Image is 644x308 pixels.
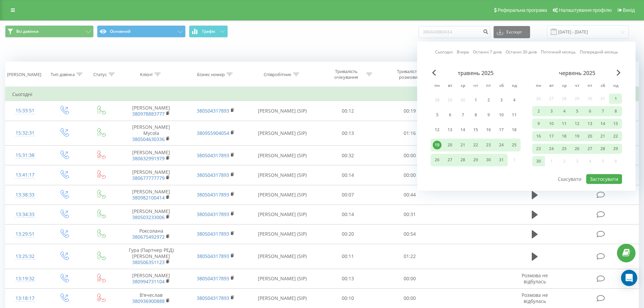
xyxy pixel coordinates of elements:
[132,155,165,162] a: 380632991979
[132,111,165,117] a: 380978883777
[495,124,508,136] div: сб 17 трав 2025 р.
[471,125,480,134] div: 15
[469,154,482,166] div: чт 29 трав 2025 р.
[558,119,571,129] div: ср 11 черв 2025 р.
[317,185,379,205] td: 00:07
[532,106,545,116] div: пн 2 черв 2025 р.
[119,101,183,121] td: [PERSON_NAME]
[586,132,594,141] div: 20
[317,288,379,308] td: 00:10
[12,126,38,140] div: 15:32:31
[611,107,620,116] div: 8
[119,224,183,244] td: Роксолана
[508,109,521,121] div: нд 11 трав 2025 р.
[596,119,609,129] div: сб 14 черв 2025 р.
[611,94,620,103] div: 1
[617,70,621,76] span: Next Month
[611,132,620,141] div: 22
[119,165,183,185] td: [PERSON_NAME]
[510,111,519,119] div: 11
[611,119,620,128] div: 15
[497,96,506,104] div: 3
[586,107,594,116] div: 6
[132,278,165,285] a: 380994731104
[444,109,456,121] div: вт 6 трав 2025 р.
[560,144,569,153] div: 25
[119,185,183,205] td: [PERSON_NAME]
[522,272,548,285] span: Розмова не відбулась
[433,125,442,134] div: 12
[317,224,379,244] td: 00:20
[558,106,571,116] div: ср 4 черв 2025 р.
[586,119,594,128] div: 13
[432,70,436,76] span: Previous Month
[379,269,441,288] td: 00:00
[202,29,215,34] span: Графік
[433,141,442,149] div: 19
[432,81,442,91] abbr: понеділок
[509,81,519,91] abbr: неділя
[458,141,467,149] div: 21
[508,124,521,136] div: нд 18 трав 2025 р.
[197,72,225,77] div: Бізнес номер
[119,121,183,146] td: [PERSON_NAME] Mycola
[446,156,454,164] div: 27
[132,298,165,304] a: 380936900888
[497,156,506,164] div: 31
[458,81,468,91] abbr: середа
[12,104,38,117] div: 15:33:51
[12,208,38,221] div: 13:34:33
[609,131,622,141] div: нд 22 черв 2025 р.
[12,149,38,162] div: 15:31:38
[379,205,441,224] td: 00:31
[317,101,379,121] td: 00:12
[508,139,521,151] div: нд 25 трав 2025 р.
[611,144,620,153] div: 29
[197,191,229,198] a: 380504317893
[545,119,558,129] div: вт 10 черв 2025 р.
[532,156,545,166] div: пн 30 черв 2025 р.
[471,81,481,91] abbr: четвер
[379,244,441,269] td: 01:22
[497,111,506,119] div: 10
[508,94,521,106] div: нд 4 трав 2025 р.
[446,141,454,149] div: 20
[495,109,508,121] div: сб 10 трав 2025 р.
[390,69,426,80] div: Тривалість розмови
[12,168,38,182] div: 13:41:17
[497,141,506,149] div: 24
[197,253,229,259] a: 380504317893
[510,141,519,149] div: 25
[469,124,482,136] div: чт 15 трав 2025 р.
[132,234,165,240] a: 380675492972
[379,165,441,185] td: 00:00
[433,156,442,164] div: 26
[431,139,444,151] div: пн 19 трав 2025 р.
[532,144,545,154] div: пн 23 черв 2025 р.
[435,49,453,55] a: Сьогодні
[431,109,444,121] div: пн 5 трав 2025 р.
[598,107,607,116] div: 7
[317,244,379,269] td: 00:11
[598,144,607,153] div: 28
[12,292,38,305] div: 13:18:17
[93,72,107,77] div: Статус
[456,124,469,136] div: ср 14 трав 2025 р.
[469,109,482,121] div: чт 8 трав 2025 р.
[572,81,582,91] abbr: четвер
[119,269,183,288] td: [PERSON_NAME]
[379,224,441,244] td: 00:54
[497,125,506,134] div: 17
[140,72,153,77] div: Клієнт
[560,107,569,116] div: 4
[97,25,186,38] button: Основний
[596,106,609,116] div: сб 7 черв 2025 р.
[571,119,583,129] div: чт 12 черв 2025 р.
[498,7,547,13] span: Реферальна програма
[482,109,495,121] div: пт 9 трав 2025 р.
[494,26,530,38] button: Експорт
[317,205,379,224] td: 00:14
[119,146,183,165] td: [PERSON_NAME]
[609,94,622,104] div: нд 1 черв 2025 р.
[446,125,454,134] div: 13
